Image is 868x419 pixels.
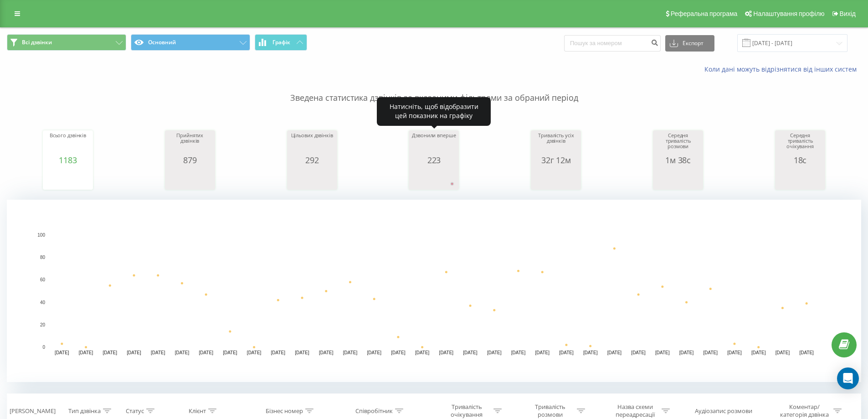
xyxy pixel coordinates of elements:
[777,133,823,155] div: Середня тривалість очікування
[776,350,790,355] text: [DATE]
[126,407,144,415] div: Статус
[37,233,45,238] text: 100
[411,133,457,155] div: Дзвонили вперше
[289,155,335,165] div: 292
[837,367,859,389] div: Open Intercom Messenger
[40,278,46,283] text: 60
[45,133,91,155] div: Всього дзвінків
[189,407,206,415] div: Клієнт
[727,350,742,355] text: [DATE]
[255,34,307,51] button: Графік
[266,407,303,415] div: Бізнес номер
[7,34,126,51] button: Всі дзвінки
[655,133,701,155] div: Середня тривалість розмови
[526,403,575,419] div: Тривалість розмови
[415,350,430,355] text: [DATE]
[343,350,358,355] text: [DATE]
[103,350,118,355] text: [DATE]
[777,155,823,165] div: 18с
[42,345,45,350] text: 0
[611,403,659,419] div: Назва схеми переадресації
[7,200,861,382] svg: A chart.
[777,165,823,192] svg: A chart.
[704,350,718,355] text: [DATE]
[127,350,141,355] text: [DATE]
[442,403,491,419] div: Тривалість очікування
[631,350,646,355] text: [DATE]
[533,155,579,165] div: 32г 12м
[377,97,491,126] div: Натисніть, щоб відобразити цей показник на графіку
[655,155,701,165] div: 1м 38с
[167,165,213,192] svg: A chart.
[199,350,213,355] text: [DATE]
[751,350,766,355] text: [DATE]
[535,350,550,355] text: [DATE]
[463,350,478,355] text: [DATE]
[840,10,856,17] span: Вихід
[22,39,52,46] span: Всі дзвінки
[79,350,93,355] text: [DATE]
[40,322,46,327] text: 20
[131,34,250,51] button: Основний
[655,165,701,192] svg: A chart.
[671,10,738,17] span: Реферальна програма
[583,350,598,355] text: [DATE]
[151,350,165,355] text: [DATE]
[295,350,309,355] text: [DATE]
[289,133,335,155] div: Цільових дзвінків
[367,350,381,355] text: [DATE]
[391,350,406,355] text: [DATE]
[68,407,101,415] div: Тип дзвінка
[272,39,290,46] span: Графік
[175,350,190,355] text: [DATE]
[439,350,454,355] text: [DATE]
[7,74,861,104] p: Зведена статистика дзвінків за вказаними фільтрами за обраний період
[533,133,579,155] div: Тривалість усіх дзвінків
[55,350,69,355] text: [DATE]
[319,350,334,355] text: [DATE]
[564,35,661,52] input: Пошук за номером
[511,350,526,355] text: [DATE]
[167,155,213,165] div: 879
[695,407,752,415] div: Аудіозапис розмови
[223,350,237,355] text: [DATE]
[10,407,56,415] div: [PERSON_NAME]
[655,350,670,355] text: [DATE]
[167,133,213,155] div: Прийнятих дзвінків
[799,350,814,355] text: [DATE]
[607,350,622,355] text: [DATE]
[411,155,457,165] div: 223
[665,35,714,52] button: Експорт
[45,155,91,165] div: 1183
[778,403,831,419] div: Коментар/категорія дзвінка
[559,350,574,355] text: [DATE]
[247,350,262,355] text: [DATE]
[40,255,46,260] text: 80
[411,165,457,192] svg: A chart.
[289,165,335,192] svg: A chart.
[753,10,824,17] span: Налаштування профілю
[355,407,393,415] div: Співробітник
[704,65,861,73] a: Коли дані можуть відрізнятися вiд інших систем
[271,350,286,355] text: [DATE]
[40,300,46,305] text: 40
[533,165,579,192] svg: A chart.
[487,350,502,355] text: [DATE]
[45,165,91,192] svg: A chart.
[679,350,694,355] text: [DATE]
